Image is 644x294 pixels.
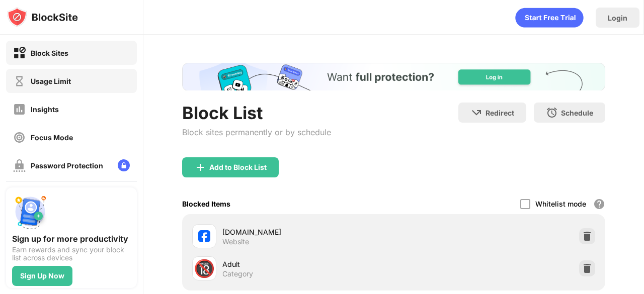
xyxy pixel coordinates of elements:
img: push-signup.svg [12,193,48,230]
img: logo-blocksite.svg [7,7,78,27]
div: Schedule [561,109,593,117]
img: focus-off.svg [13,131,26,144]
div: Adult [222,259,394,269]
div: Insights [31,105,59,114]
div: Add to Block List [209,163,267,171]
div: Redirect [486,109,514,117]
div: Sign up for more productivity [12,234,131,244]
div: Block sites permanently or by schedule [182,127,331,137]
div: Password Protection [31,161,103,170]
div: animation [515,8,584,28]
div: Whitelist mode [535,200,586,208]
iframe: Banner [182,63,605,90]
img: password-protection-off.svg [13,159,26,172]
div: Block List [182,103,331,123]
div: Website [222,237,249,246]
img: lock-menu.svg [118,159,130,171]
div: Earn rewards and sync your block list across devices [12,246,131,262]
img: block-on.svg [13,47,26,59]
div: 🔞 [194,258,215,279]
div: Block Sites [31,49,68,57]
div: Sign Up Now [20,272,64,280]
div: Login [608,14,627,22]
img: insights-off.svg [13,103,26,116]
img: favicons [198,230,210,242]
div: Usage Limit [31,77,71,85]
div: Blocked Items [182,200,230,208]
img: time-usage-off.svg [13,75,26,87]
div: Focus Mode [31,133,73,142]
div: [DOMAIN_NAME] [222,227,394,237]
div: Category [222,269,253,278]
